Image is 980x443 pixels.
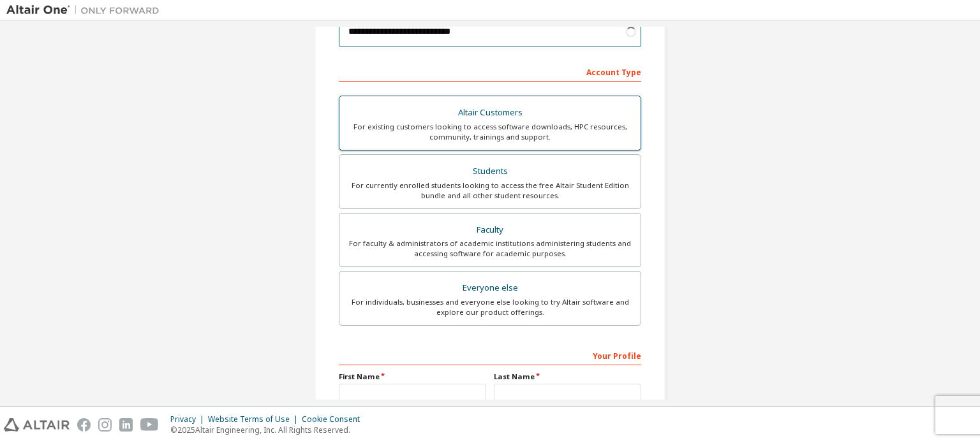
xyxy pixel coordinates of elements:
[347,221,633,239] div: Faculty
[347,279,633,297] div: Everyone else
[6,4,166,17] img: Altair One
[347,163,633,180] div: Students
[98,418,112,432] img: instagram.svg
[119,418,133,432] img: linkedin.svg
[302,414,367,425] div: Cookie Consent
[347,104,633,122] div: Altair Customers
[170,425,367,435] p: © 2025 Altair Engineering, Inc. All Rights Reserved.
[339,61,641,82] div: Account Type
[347,180,633,201] div: For currently enrolled students looking to access the free Altair Student Edition bundle and all ...
[347,122,633,142] div: For existing customers looking to access software downloads, HPC resources, community, trainings ...
[339,345,641,365] div: Your Profile
[4,418,70,432] img: altair_logo.svg
[208,414,302,425] div: Website Terms of Use
[494,372,641,382] label: Last Name
[77,418,91,432] img: facebook.svg
[339,372,486,382] label: First Name
[347,238,633,259] div: For faculty & administrators of academic institutions administering students and accessing softwa...
[347,297,633,317] div: For individuals, businesses and everyone else looking to try Altair software and explore our prod...
[170,414,208,425] div: Privacy
[140,418,159,432] img: youtube.svg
